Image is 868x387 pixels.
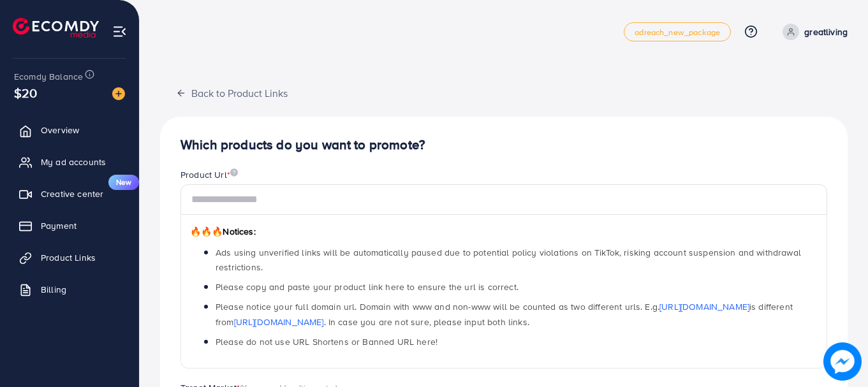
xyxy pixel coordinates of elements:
[659,300,749,313] a: [URL][DOMAIN_NAME]
[10,213,129,238] a: Payment
[10,117,129,143] a: Overview
[180,168,238,181] label: Product Url
[10,181,129,207] a: Creative centerNew
[624,22,731,41] a: adreach_new_package
[10,245,129,270] a: Product Links
[41,156,106,168] span: My ad accounts
[10,149,129,175] a: My ad accounts
[14,70,83,83] span: Ecomdy Balance
[41,124,79,136] span: Overview
[230,168,238,177] img: image
[635,28,720,36] span: adreach_new_package
[216,300,793,328] span: Please notice your full domain url. Domain with www and non-www will be counted as two different ...
[112,87,125,100] img: image
[190,225,256,238] span: Notices:
[41,251,96,264] span: Product Links
[14,84,37,102] span: $20
[216,246,801,274] span: Ads using unverified links will be automatically paused due to potential policy violations on Tik...
[216,335,438,348] span: Please do not use URL Shortens or Banned URL here!
[41,219,77,232] span: Payment
[234,316,324,328] a: [URL][DOMAIN_NAME]
[804,24,848,40] p: greatliving
[13,18,99,38] img: logo
[108,175,139,190] span: New
[180,137,827,153] h4: Which products do you want to promote?
[823,342,862,381] img: image
[10,277,129,302] a: Billing
[777,24,848,40] a: greatliving
[112,24,127,39] img: menu
[190,225,223,238] span: 🔥🔥🔥
[41,283,66,296] span: Billing
[216,281,519,293] span: Please copy and paste your product link here to ensure the url is correct.
[41,187,103,200] span: Creative center
[160,79,304,106] button: Back to Product Links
